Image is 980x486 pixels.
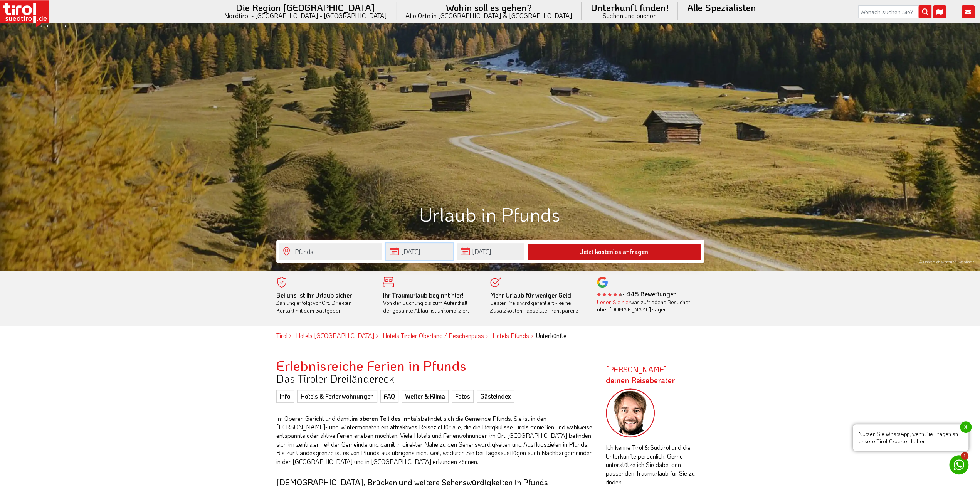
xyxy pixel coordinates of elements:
p: Im Oberen Gericht und damit befindet sich die Gemeinde Pfunds. Sie ist in den [PERSON_NAME]- und ... [276,414,594,466]
button: Jetzt kostenlos anfragen [528,244,701,260]
a: Info [276,390,294,402]
strong: im oberen Teil des Inntals [351,414,421,422]
b: - 445 Bewertungen [597,290,677,298]
div: Von der Buchung bis zum Aufenthalt, der gesamte Ablauf ist unkompliziert [383,291,479,314]
b: Mehr Urlaub für weniger Geld [490,291,571,299]
a: FAQ [380,390,398,402]
b: Ihr Traumurlaub beginnt hier! [383,291,463,299]
span: x [960,421,972,433]
small: Nordtirol - [GEOGRAPHIC_DATA] - [GEOGRAPHIC_DATA] [224,12,387,19]
a: Hotels Pfunds [493,331,529,340]
li: Unterkünfte [533,331,566,340]
h3: Das Tiroler Dreiländereck [276,373,594,385]
div: Zahlung erfolgt vor Ort. Direkter Kontakt mit dem Gastgeber [276,291,372,314]
a: Lesen Sie hier [597,298,630,306]
img: frag-markus.png [606,388,655,438]
strong: [PERSON_NAME] [606,364,675,385]
h1: Urlaub in Pfunds [276,203,704,225]
a: Hotels & Ferienwohnungen [297,390,377,402]
input: Anreise [386,243,453,260]
a: Hotels Tiroler Oberland / Reschenpass [383,331,484,340]
i: Kontakt [962,5,975,18]
span: Nutzen Sie WhatsApp, wenn Sie Fragen an unsere Tirol-Experten haben [853,424,968,451]
input: Wonach suchen Sie? [858,5,931,18]
b: Bei uns ist Ihr Urlaub sicher [276,291,352,299]
input: Abreise [457,243,524,260]
span: deinen Reiseberater [606,375,675,385]
h2: Erlebnisreiche Ferien in Pfunds [276,358,594,373]
small: Alle Orte in [GEOGRAPHIC_DATA] & [GEOGRAPHIC_DATA] [405,12,572,19]
a: Tirol [276,331,287,340]
div: was zufriedene Besucher über [DOMAIN_NAME] sagen [597,298,693,313]
a: Wetter & Klima [402,390,449,402]
i: Karte öffnen [933,5,946,18]
small: Suchen und buchen [591,12,669,19]
a: Hotels [GEOGRAPHIC_DATA] [296,331,374,340]
input: Wo soll's hingehen? [279,243,382,260]
span: 1 [961,452,968,460]
a: 1 Nutzen Sie WhatsApp, wenn Sie Fragen an unsere Tirol-Experten habenx [949,455,968,474]
a: Fotos [452,390,474,402]
div: Bester Preis wird garantiert - keine Zusatzkosten - absolute Transparenz [490,291,586,314]
a: Gästeindex [477,390,514,402]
